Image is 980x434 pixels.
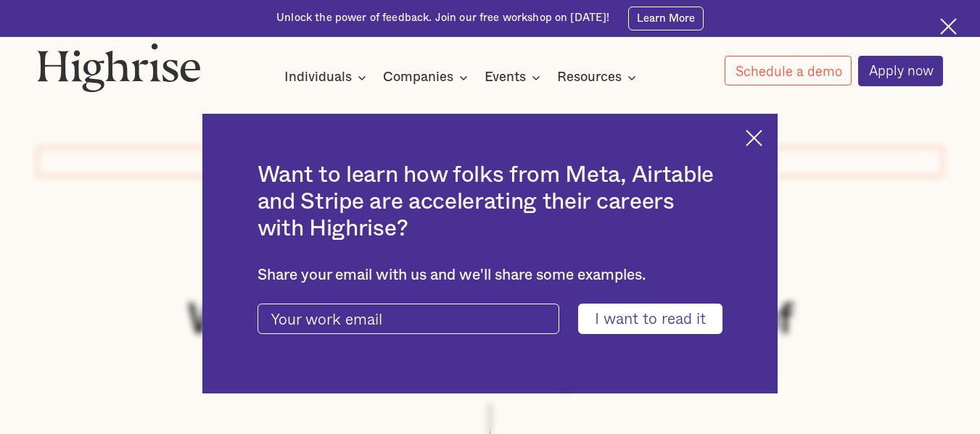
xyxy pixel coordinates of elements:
div: Resources [557,69,641,86]
a: Apply now [858,56,944,86]
div: Companies [383,69,472,86]
a: Schedule a demo [725,56,852,85]
form: current-ascender-blog-article-modal-form [258,304,723,334]
div: Individuals [284,69,371,86]
div: Share your email with us and we'll share some examples. [258,267,723,285]
a: Learn More [628,7,704,30]
img: Highrise logo [37,43,201,92]
input: I want to read it [578,304,722,334]
h2: Want to learn how folks from Meta, Airtable and Stripe are accelerating their careers with Highrise? [258,162,723,242]
div: Events [485,69,526,86]
input: Your work email [258,304,559,334]
div: Individuals [284,69,352,86]
div: Companies [383,69,453,86]
img: Cross icon [746,130,762,146]
div: Events [485,69,545,86]
img: Cross icon [940,18,957,35]
div: Unlock the power of feedback. Join our free workshop on [DATE]! [276,11,609,25]
div: Resources [557,69,622,86]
